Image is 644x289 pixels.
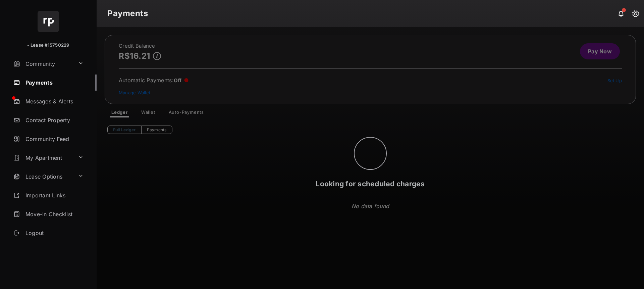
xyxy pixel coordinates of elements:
[27,42,69,49] p: - Lease #15750229
[11,131,97,147] a: Community Feed
[11,93,97,109] a: Messages & Alerts
[11,112,97,128] a: Contact Property
[11,56,75,72] a: Community
[11,225,97,241] a: Logout
[11,150,75,166] a: My Apartment
[316,180,425,188] span: Looking for scheduled charges
[11,187,86,203] a: Important Links
[11,75,97,91] a: Payments
[11,168,75,185] a: Lease Options
[11,206,97,222] a: Move-In Checklist
[107,9,148,17] strong: Payments
[38,11,59,32] img: svg+xml;base64,PHN2ZyB4bWxucz0iaHR0cDovL3d3dy53My5vcmcvMjAwMC9zdmciIHdpZHRoPSI2NCIgaGVpZ2h0PSI2NC...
